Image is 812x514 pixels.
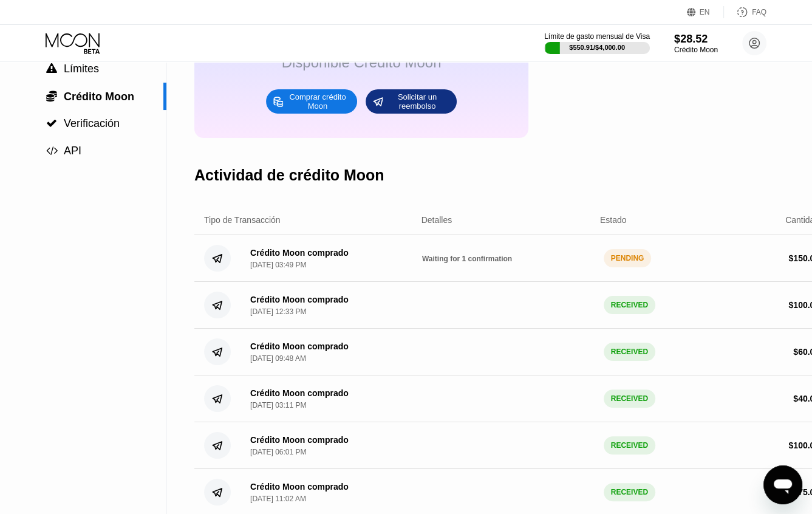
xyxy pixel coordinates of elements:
[46,118,57,129] span: 
[250,354,306,363] div: [DATE] 09:48 AM
[421,215,452,225] div: Detalles
[64,145,81,157] span: API
[604,483,655,501] div: RECEIVED
[250,261,306,269] div: [DATE] 03:49 PM
[544,32,650,54] div: Límite de gasto mensual de Visa$550.91/$4,000.00
[250,495,306,503] div: [DATE] 11:02 AM
[46,118,58,129] div: 
[250,388,349,398] div: Crédito Moon comprado
[250,435,349,445] div: Crédito Moon comprado
[384,92,451,111] div: Solicitar un reembolso
[604,436,655,454] div: RECEIVED
[46,90,57,102] span: 
[422,255,512,263] span: Waiting for 1 confirmation
[366,89,457,114] div: Solicitar un reembolso
[544,32,650,41] div: Límite de gasto mensual de Visa
[604,249,652,267] div: PENDING
[282,54,442,71] div: Disponible Crédito Moon
[250,401,306,409] div: [DATE] 03:11 PM
[674,33,718,54] div: $28.52Crédito Moon
[46,145,58,156] span: 
[604,296,655,314] div: RECEIVED
[569,44,625,51] div: $550.91 / $4,000.00
[700,8,710,16] div: EN
[604,343,655,361] div: RECEIVED
[266,89,357,114] div: Comprar crédito Moon
[763,465,802,504] iframe: Botón para iniciar la ventana de mensajería, conversación en curso
[600,215,627,225] div: Estado
[250,448,306,456] div: [DATE] 06:01 PM
[752,8,766,16] div: FAQ
[64,91,134,103] span: Crédito Moon
[204,215,281,225] div: Tipo de Transacción
[250,248,349,258] div: Crédito Moon comprado
[46,63,58,74] div: 
[284,92,351,111] div: Comprar crédito Moon
[250,482,349,492] div: Crédito Moon comprado
[687,6,724,18] div: EN
[250,307,306,316] div: [DATE] 12:33 PM
[64,63,99,75] span: Límites
[46,90,58,102] div: 
[250,295,349,304] div: Crédito Moon comprado
[194,166,384,184] div: Actividad de crédito Moon
[674,46,718,54] div: Crédito Moon
[724,6,766,18] div: FAQ
[64,117,120,129] span: Verificación
[46,145,58,156] div: 
[604,389,655,408] div: RECEIVED
[250,341,349,351] div: Crédito Moon comprado
[46,63,57,74] span: 
[674,33,718,46] div: $28.52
